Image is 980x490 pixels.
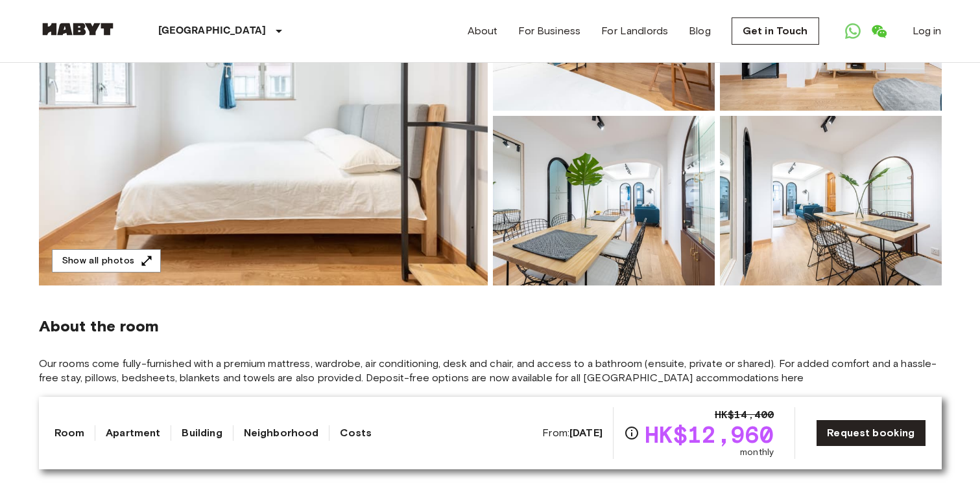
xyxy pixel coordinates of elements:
[54,425,85,441] a: Room
[913,23,942,39] a: Log in
[106,425,160,441] a: Apartment
[866,18,892,44] a: Open WeChat
[340,425,372,441] a: Costs
[840,18,866,44] a: Open WhatsApp
[732,17,819,45] a: Get in Touch
[182,425,222,441] a: Building
[689,23,711,39] a: Blog
[624,425,639,441] svg: Check cost overview for full price breakdown. Please note that discounts apply to new joiners onl...
[39,357,942,385] span: Our rooms come fully-furnished with a premium mattress, wardrobe, air conditioning, desk and chai...
[740,446,774,459] span: monthly
[542,426,603,440] span: From:
[518,23,580,39] a: For Business
[39,23,117,36] img: Habyt
[158,23,267,39] p: [GEOGRAPHIC_DATA]
[493,116,715,285] img: Picture of unit HK-01-027-001-01
[39,317,942,336] span: About the room
[601,23,668,39] a: For Landlords
[569,427,603,439] b: [DATE]
[244,425,319,441] a: Neighborhood
[645,423,774,446] span: HK$12,960
[715,407,774,423] span: HK$14,400
[468,23,498,39] a: About
[816,419,926,447] a: Request booking
[720,116,942,285] img: Picture of unit HK-01-027-001-01
[52,249,161,273] button: Show all photos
